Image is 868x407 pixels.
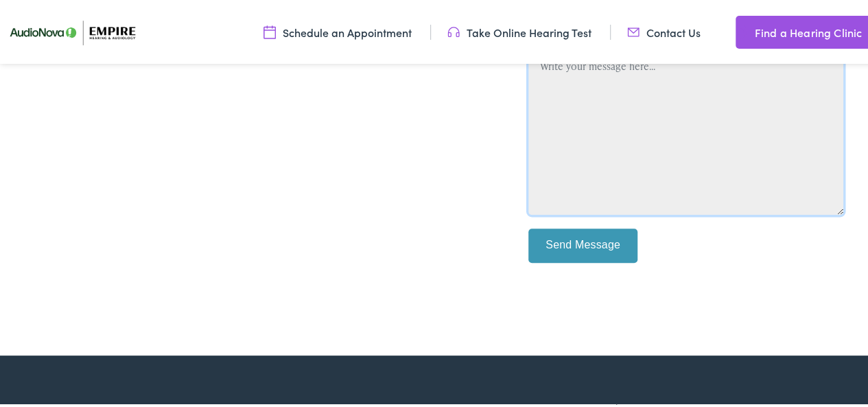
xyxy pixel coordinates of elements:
[736,22,748,38] img: utility icon
[528,226,638,261] input: Send Message
[627,23,640,38] img: utility icon
[263,23,412,38] a: Schedule an Appointment
[263,23,276,38] img: utility icon
[627,23,701,38] a: Contact Us
[447,23,591,38] a: Take Online Hearing Test
[447,23,460,38] img: utility icon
